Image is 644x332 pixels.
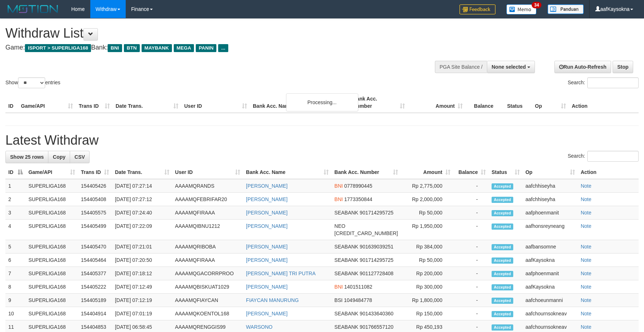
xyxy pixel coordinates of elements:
span: Accepted [492,271,513,277]
td: Rp 300,000 [401,280,453,294]
td: aafchhiseyha [523,193,578,206]
img: Button%20Memo.svg [506,4,537,14]
th: Bank Acc. Name [250,92,350,113]
td: SUPERLIGA168 [26,193,78,206]
td: 154404914 [78,307,112,320]
label: Search: [568,151,639,162]
td: aafchournsokneav [523,307,578,320]
th: ID: activate to sort column descending [5,166,26,179]
label: Show entries [5,77,60,88]
td: 7 [5,267,26,280]
td: 154405464 [78,254,112,267]
td: [DATE] 07:12:19 [112,294,172,307]
span: BNI [334,196,343,202]
td: 9 [5,294,26,307]
span: Copy 901766557120 to clipboard [360,324,393,330]
span: ISPORT > SUPERLIGA168 [25,44,91,52]
a: Note [581,311,592,316]
a: [PERSON_NAME] [246,244,288,250]
span: Copy 901639039251 to clipboard [360,244,393,250]
td: [DATE] 07:12:49 [112,280,172,294]
span: Accepted [492,224,513,230]
td: [DATE] 07:27:14 [112,179,172,193]
td: AAAAMQGACORRPROO [172,267,243,280]
a: [PERSON_NAME] [246,183,288,189]
td: - [453,193,489,206]
span: BNI [334,183,343,189]
th: Status [504,92,532,113]
td: 154405575 [78,206,112,220]
label: Search: [568,77,639,88]
td: Rp 200,000 [401,267,453,280]
td: 4 [5,220,26,240]
td: [DATE] 07:18:12 [112,267,172,280]
td: SUPERLIGA168 [26,220,78,240]
th: Amount [408,92,466,113]
td: aafhonsreyneang [523,220,578,240]
div: PGA Site Balance / [435,61,487,73]
th: Action [569,92,639,113]
span: Accepted [492,197,513,203]
th: User ID [181,92,250,113]
a: Note [581,297,592,303]
a: Note [581,196,592,202]
td: aafphoenmanit [523,267,578,280]
td: - [453,220,489,240]
td: aafphoenmanit [523,206,578,220]
td: 154405499 [78,220,112,240]
th: Date Trans.: activate to sort column ascending [112,166,172,179]
a: Note [581,271,592,276]
td: - [453,254,489,267]
td: aafKaysokna [523,254,578,267]
td: Rp 2,775,000 [401,179,453,193]
th: ID [5,92,18,113]
th: Game/API: activate to sort column ascending [26,166,78,179]
td: 154405426 [78,179,112,193]
span: SEABANK [334,244,358,250]
td: AAAAMQBISKUAT1029 [172,280,243,294]
span: BNI [108,44,122,52]
a: CSV [70,151,90,163]
span: ... [218,44,228,52]
a: Note [581,244,592,250]
td: - [453,206,489,220]
td: Rp 1,800,000 [401,294,453,307]
a: [PERSON_NAME] [246,223,288,229]
td: SUPERLIGA168 [26,280,78,294]
span: Accepted [492,244,513,250]
td: - [453,179,489,193]
th: Op [532,92,569,113]
span: Copy 901714295725 to clipboard [360,210,393,216]
span: Accepted [492,183,513,190]
img: MOTION_logo.png [5,4,60,14]
td: - [453,307,489,320]
th: Bank Acc. Number [350,92,408,113]
h4: Game: Bank: [5,44,422,51]
td: Rp 2,000,000 [401,193,453,206]
td: [DATE] 07:21:01 [112,240,172,254]
a: Note [581,223,592,229]
span: None selected [492,64,526,70]
span: Copy 1401511082 to clipboard [344,284,372,290]
span: SEABANK [334,271,358,276]
td: aafchoeunmanni [523,294,578,307]
td: AAAAMQFIRAAA [172,254,243,267]
h1: Latest Withdraw [5,133,639,148]
td: AAAAMQFIRAAA [172,206,243,220]
td: SUPERLIGA168 [26,179,78,193]
span: CSV [74,154,85,160]
td: 8 [5,280,26,294]
td: 154405470 [78,240,112,254]
th: Trans ID: activate to sort column ascending [78,166,112,179]
th: Trans ID [76,92,113,113]
span: SEABANK [334,324,358,330]
td: 1 [5,179,26,193]
span: Copy 1049484778 to clipboard [344,297,372,303]
th: Amount: activate to sort column ascending [401,166,453,179]
td: SUPERLIGA168 [26,267,78,280]
a: Note [581,183,592,189]
td: AAAAMQFIAYCAN [172,294,243,307]
td: - [453,280,489,294]
a: WARSONO [246,324,272,330]
td: Rp 50,000 [401,254,453,267]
